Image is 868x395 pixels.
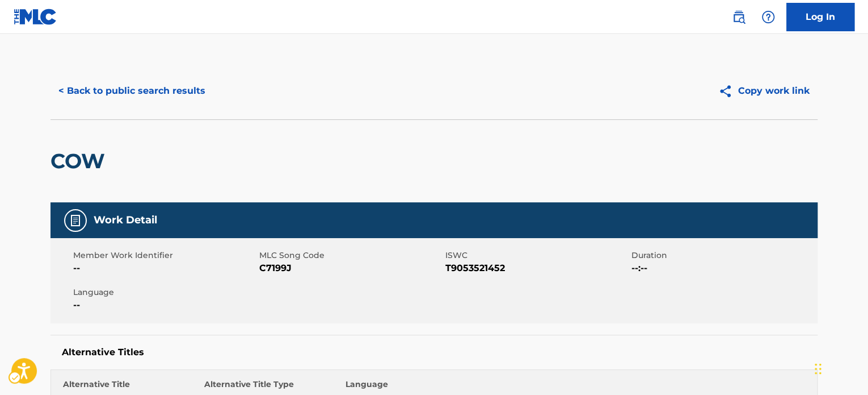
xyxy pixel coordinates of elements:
[73,261,256,275] span: --
[761,10,775,24] img: help
[445,250,629,261] span: ISWC
[631,261,815,275] span: --:--
[73,250,256,261] span: Member Work Identifier
[69,214,82,227] img: Work Detail
[94,214,157,227] h5: Work Detail
[811,340,868,395] div: Chat Widget
[50,148,111,174] h2: COW
[73,286,256,298] span: Language
[710,77,818,105] button: Copy work link
[14,9,57,25] img: MLC Logo
[631,250,815,261] span: Duration
[73,298,256,312] span: --
[259,261,443,275] span: C7199J
[732,10,745,24] img: search
[259,250,443,261] span: MLC Song Code
[50,77,213,105] button: < Back to public search results
[445,261,629,275] span: T9053521452
[786,3,854,31] a: Log In
[62,347,806,358] h5: Alternative Titles
[718,84,738,98] img: Copy work link
[811,340,868,395] iframe: Hubspot Iframe
[815,352,821,386] div: Drag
